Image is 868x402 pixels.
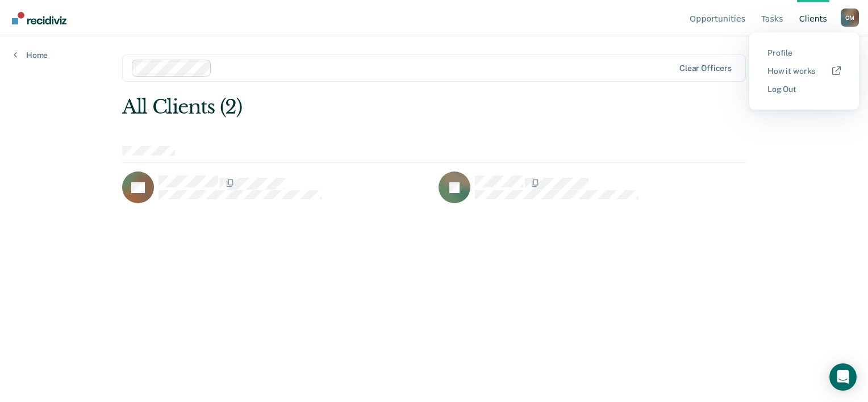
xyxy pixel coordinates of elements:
div: C M [841,9,859,27]
div: Profile menu [749,32,859,110]
div: Open Intercom Messenger [829,363,857,391]
a: Home [14,50,48,60]
button: Profile dropdown button [841,9,859,27]
a: Profile [767,48,841,58]
img: Recidiviz [12,12,66,24]
a: Log Out [767,85,841,94]
div: All Clients (2) [122,95,621,119]
a: How it works [767,66,841,76]
div: Clear officers [679,64,732,73]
